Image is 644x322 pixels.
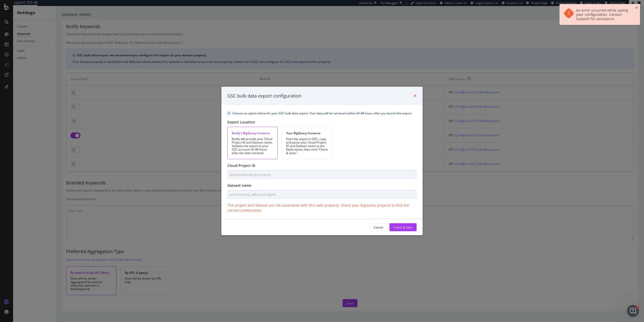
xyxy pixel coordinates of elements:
[393,225,413,229] div: Check & Save
[227,93,301,99] div: GSC bulk data export configuration
[389,223,417,231] button: Check & Save
[232,131,273,135] div: Botify's BigQuery Instance
[227,111,417,116] div: info banner
[286,131,328,135] div: Your BigQuery Instance
[227,120,417,125] div: Export Location
[227,190,417,199] input: Type here
[232,111,412,116] div: Choose an option below for your GSC bulk data export. Your data will be retrieved within 24-48 ho...
[286,137,328,155] div: Start the export in GSC, copy and paste your Cloud Project ID and Dataset name to the fields belo...
[227,183,251,188] label: Dataset name
[232,137,273,155] div: Botify will provide your Cloud Project ID and Dataset name. Validate the export in your GSC accou...
[414,93,417,99] div: times
[221,87,423,236] div: modal
[369,223,387,231] button: Cancel
[627,305,639,317] iframe: Intercom live chat
[374,225,383,229] div: Cancel
[227,170,417,179] input: Type here
[227,163,255,168] label: Cloud Project ID
[227,203,417,213] div: The project and dataset are not associated with this web property. Check your BigQuery projects t...
[576,8,631,21] div: An error occurred while saving your configuration. Contact Support for assistance.
[635,6,638,10] div: close toast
